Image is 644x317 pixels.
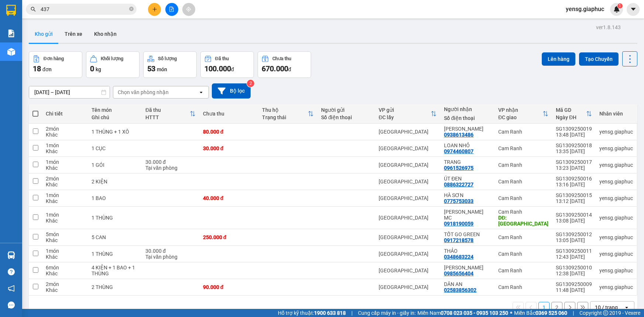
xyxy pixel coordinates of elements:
[46,231,84,237] div: 5 món
[88,25,123,43] button: Kho nhận
[444,248,491,254] div: THẢO
[379,129,437,135] div: [GEOGRAPHIC_DATA]
[314,310,346,316] strong: 1900 633 818
[46,218,84,224] div: Khác
[92,234,138,240] div: 5 CAN
[498,209,548,215] div: Cam Ranh
[8,268,15,275] span: question-circle
[556,271,592,276] div: 12:38 [DATE]
[92,114,138,120] div: Ghi chú
[92,265,138,276] div: 4 KIỆN + 1 BAO + 1 THÙNG
[510,311,512,314] span: ⚪️
[599,145,633,151] div: yensg.giaphuc
[556,237,592,243] div: 13:05 [DATE]
[556,231,592,237] div: SG1309250012
[46,237,84,243] div: Khác
[556,281,592,287] div: SG1309250009
[145,165,196,171] div: Tại văn phòng
[46,182,84,187] div: Khác
[379,284,437,290] div: [GEOGRAPHIC_DATA]
[444,237,473,243] div: 0917218578
[599,234,633,240] div: yensg.giaphuc
[92,251,138,257] div: 1 THÙNG
[556,107,586,113] div: Mã GD
[118,89,169,96] div: Chọn văn phòng nhận
[444,192,491,198] div: HÀ SƠN
[203,284,255,290] div: 90.000 đ
[198,89,204,95] svg: open
[556,159,592,165] div: SG1309250017
[92,284,138,290] div: 2 THÙNG
[514,309,567,317] span: Miền Bắc
[444,132,473,138] div: 0938613486
[444,231,491,237] div: TỐT GO GREEN
[599,129,633,135] div: yensg.giaphuc
[165,3,178,16] button: file-add
[46,212,84,218] div: 1 món
[92,215,138,221] div: 1 THÙNG
[158,56,177,61] div: Số lượng
[92,107,138,113] div: Tên món
[379,215,437,221] div: [GEOGRAPHIC_DATA]
[498,215,548,227] div: DĐ: MỸ CA
[147,64,155,73] span: 53
[321,107,371,113] div: Người gửi
[444,182,473,187] div: 0886322727
[92,179,138,185] div: 2 KIỆN
[627,3,640,16] button: caret-down
[46,132,84,138] div: Khác
[552,104,596,124] th: Toggle SortBy
[101,56,123,61] div: Khối lượng
[90,64,94,73] span: 0
[41,5,128,13] input: Tìm tên, số ĐT hoặc mã đơn
[46,281,84,287] div: 2 món
[542,52,575,66] button: Lên hàng
[556,265,592,271] div: SG1309250010
[29,25,59,43] button: Kho gửi
[556,114,586,120] div: Ngày ĐH
[498,251,548,257] div: Cam Ranh
[262,107,308,113] div: Thu hộ
[444,254,473,260] div: 0348683224
[579,52,619,66] button: Tạo Chuyến
[379,114,431,120] div: ĐC lấy
[203,129,255,135] div: 80.000 đ
[599,195,633,201] div: yensg.giaphuc
[351,309,352,317] span: |
[358,309,416,317] span: Cung cấp máy in - giấy in:
[498,162,548,168] div: Cam Ranh
[203,195,255,201] div: 40.000 đ
[498,284,548,290] div: Cam Ranh
[96,66,101,72] span: kg
[86,51,140,78] button: Khối lượng0kg
[617,3,623,8] sup: 1
[560,4,610,14] span: yensg.giaphuc
[46,254,84,260] div: Khác
[7,48,15,56] img: warehouse-icon
[46,165,84,171] div: Khác
[204,64,231,73] span: 100.000
[498,195,548,201] div: Cam Ranh
[495,104,552,124] th: Toggle SortBy
[444,176,491,182] div: ÚT ĐEN
[262,64,288,73] span: 670.000
[288,66,291,72] span: đ
[169,7,174,12] span: file-add
[444,209,491,221] div: TUẤN KHANH MC
[145,159,196,165] div: 30.000 đ
[272,56,291,61] div: Chưa thu
[215,56,229,61] div: Đã thu
[46,111,84,117] div: Chi tiết
[46,159,84,165] div: 1 món
[29,51,82,78] button: Đơn hàng18đơn
[46,198,84,204] div: Khác
[31,7,36,12] span: search
[556,248,592,254] div: SG1309250011
[46,176,84,182] div: 2 món
[444,221,473,227] div: 0918190059
[613,6,620,13] img: icon-new-feature
[551,302,562,313] button: 2
[258,104,317,124] th: Toggle SortBy
[556,212,592,218] div: SG1309250014
[278,309,346,317] span: Hỗ trợ kỹ thuật:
